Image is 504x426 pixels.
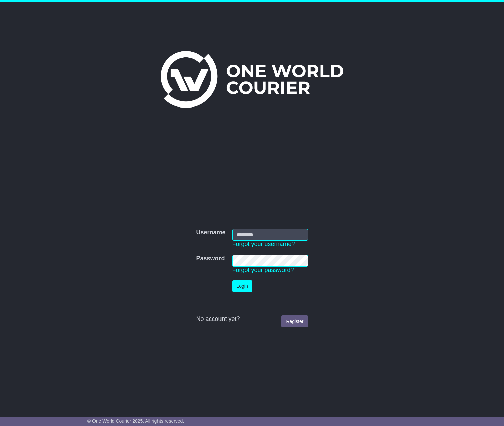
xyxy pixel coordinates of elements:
[232,280,252,292] button: Login
[196,229,225,236] label: Username
[196,315,308,323] div: No account yet?
[232,267,294,273] a: Forgot your password?
[161,51,343,108] img: One World
[232,241,295,247] a: Forgot your username?
[87,418,184,424] span: © One World Courier 2025. All rights reserved.
[196,255,225,262] label: Password
[281,315,308,327] a: Register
